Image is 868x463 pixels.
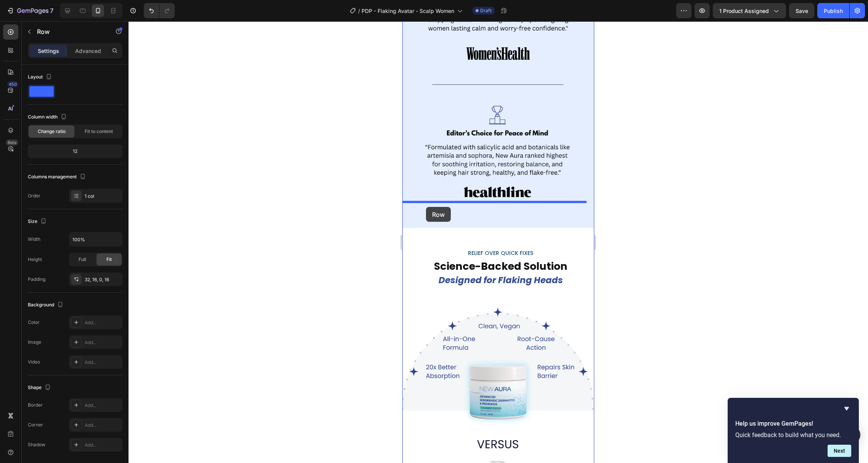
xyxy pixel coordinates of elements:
div: Shadow [28,441,45,448]
div: Border [28,402,43,409]
div: Order [28,192,40,199]
p: Advanced [75,47,101,55]
div: Beta [6,139,18,146]
div: Width [28,236,40,243]
button: Hide survey [842,404,851,413]
div: Video [28,359,40,365]
button: 7 [3,3,57,18]
p: 7 [50,6,53,15]
div: Undo/Redo [144,3,175,18]
div: Corner [28,421,43,428]
h2: Help us improve GemPages! [735,419,851,428]
p: Settings [38,47,59,55]
span: Save [796,8,808,14]
span: PDP - Flaking Avatar - Scalp Women [362,7,454,15]
div: 450 [7,81,18,87]
iframe: To enrich screen reader interactions, please activate Accessibility in Grammarly extension settings [402,21,594,463]
div: Add... [85,442,121,449]
div: Add... [85,422,121,429]
div: Size [28,216,48,227]
div: Padding [28,276,45,283]
div: Add... [85,359,121,366]
input: Auto [69,232,122,246]
div: Columns management [28,172,87,182]
div: Layout [28,72,53,82]
div: 12 [29,146,121,157]
p: Row [37,27,102,36]
span: Change ratio [38,128,66,135]
div: Height [28,256,42,263]
button: Next question [828,445,851,457]
div: 1 col [85,193,121,200]
div: 32, 16, 0, 16 [85,276,121,283]
div: Color [28,319,40,326]
div: Image [28,339,41,346]
span: 1 product assigned [719,7,769,15]
div: Add... [85,339,121,346]
button: Publish [817,3,849,18]
span: Draft [480,7,492,14]
button: 1 product assigned [713,3,786,18]
button: Save [789,3,814,18]
div: Publish [824,7,843,15]
div: Column width [28,112,68,122]
p: Quick feedback to build what you need. [735,431,851,439]
span: Full [79,256,86,263]
div: Add... [85,319,121,326]
div: Background [28,300,65,310]
span: Fit [106,256,112,263]
div: Shape [28,383,52,393]
span: Fit to content [85,128,113,135]
div: Help us improve GemPages! [735,404,851,457]
div: Add... [85,402,121,409]
span: / [358,7,360,15]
